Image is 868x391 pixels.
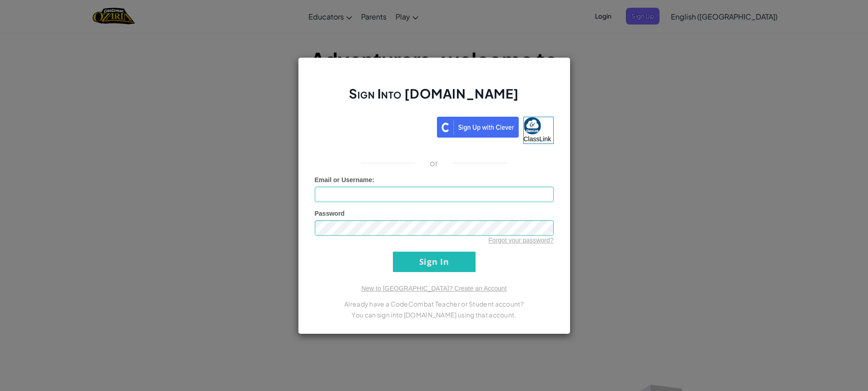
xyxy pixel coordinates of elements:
[315,210,345,217] span: Password
[430,158,438,168] p: or
[315,298,554,309] p: Already have a CodeCombat Teacher or Student account?
[315,176,372,183] span: Email or Username
[361,285,506,292] a: New to [GEOGRAPHIC_DATA]? Create an Account
[310,116,437,136] iframe: Sign in with Google Button
[437,117,519,138] img: clever_sso_button@2x.png
[393,252,476,272] input: Sign In
[315,309,554,320] p: You can sign into [DOMAIN_NAME] using that account.
[315,175,375,184] label: :
[315,85,554,111] h2: Sign Into [DOMAIN_NAME]
[488,237,553,244] a: Forgot your password?
[524,117,541,134] img: classlink-logo-small.png
[524,135,551,143] span: ClassLink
